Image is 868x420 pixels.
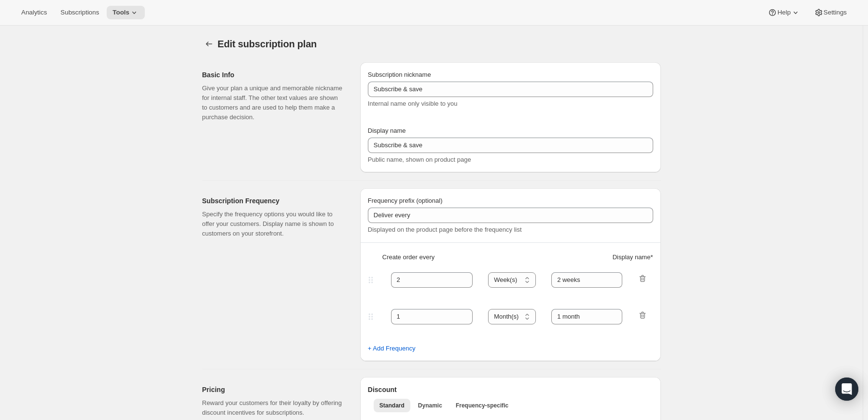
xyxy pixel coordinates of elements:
button: Settings [808,6,853,19]
span: Display name [368,127,406,134]
div: Open Intercom Messenger [835,378,858,401]
input: Deliver every [368,208,653,223]
span: Internal name only visible to you [368,100,458,107]
span: Display name * [613,252,653,262]
span: + Add Frequency [368,344,416,353]
p: Reward your customers for their loyalty by offering discount incentives for subscriptions. [202,398,345,418]
p: Specify the frequency options you would like to offer your customers. Display name is shown to cu... [202,210,345,238]
input: Subscribe & Save [368,138,653,153]
button: Tools [107,6,145,19]
button: + Add Frequency [362,341,421,356]
p: Give your plan a unique and memorable nickname for internal staff. The other text values are show... [202,84,345,122]
span: Frequency-specific [456,402,508,409]
span: Frequency prefix (optional) [368,197,443,204]
span: Help [777,9,790,16]
input: 1 month [551,309,622,324]
span: Public name, shown on product page [368,156,471,163]
input: Subscribe & Save [368,82,653,97]
button: Analytics [15,6,53,19]
button: Help [762,6,806,19]
span: Create order every [382,252,434,262]
span: Settings [824,9,847,16]
h2: Discount [368,385,653,394]
button: Subscriptions [55,6,105,19]
span: Standard [379,402,405,409]
span: Subscriptions [60,9,99,16]
span: Analytics [21,9,47,16]
span: Subscription nickname [368,71,431,78]
input: 1 month [551,272,622,288]
button: Subscription plans [202,37,216,51]
h2: Pricing [202,385,345,394]
h2: Basic Info [202,70,345,80]
span: Dynamic [418,402,442,409]
span: Edit subscription plan [218,39,317,49]
span: Displayed on the product page before the frequency list [368,226,522,233]
span: Tools [112,9,129,16]
h2: Subscription Frequency [202,196,345,206]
